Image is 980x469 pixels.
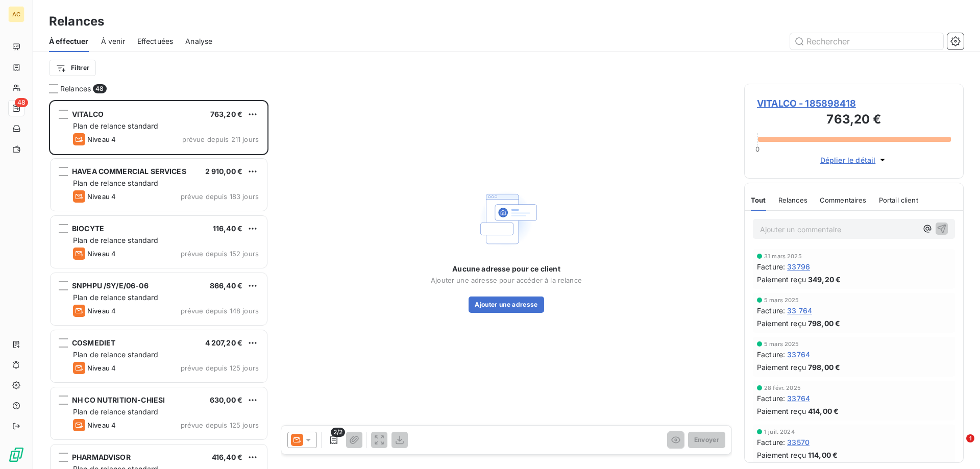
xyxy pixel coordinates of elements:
[808,274,841,285] span: 349,20 €
[73,293,159,302] span: Plan de relance standard
[787,261,810,272] span: 33796
[757,110,951,131] h3: 763,20 €
[87,421,116,429] span: Niveau 4
[757,261,785,272] span: Facture :
[205,167,243,176] span: 2 910,00 €
[688,432,725,448] button: Envoyer
[757,393,785,404] span: Facture :
[213,224,242,233] span: 116,40 €
[185,36,212,46] span: Analyse
[757,96,951,110] span: VITALCO - 185898418
[87,192,116,201] span: Niveau 4
[764,253,802,259] span: 31 mars 2025
[73,407,159,416] span: Plan de relance standard
[73,236,159,244] span: Plan de relance standard
[757,450,806,460] span: Paiement reçu
[757,318,806,329] span: Paiement reçu
[181,250,259,258] span: prévue depuis 152 jours
[73,179,159,187] span: Plan de relance standard
[49,100,268,469] div: grid
[212,453,242,461] span: 416,40 €
[73,121,159,130] span: Plan de relance standard
[808,450,838,460] span: 114,00 €
[87,364,116,372] span: Niveau 4
[72,110,104,118] span: VITALCO
[93,84,106,93] span: 48
[210,281,242,290] span: 866,40 €
[15,98,28,107] span: 48
[181,364,259,372] span: prévue depuis 125 jours
[879,196,918,204] span: Portail client
[101,36,125,46] span: À venir
[757,305,785,316] span: Facture :
[820,196,867,204] span: Commentaires
[8,6,24,22] div: AC
[8,447,24,463] img: Logo LeanPay
[764,429,795,435] span: 1 juil. 2024
[181,192,259,201] span: prévue depuis 183 jours
[72,167,186,176] span: HAVEA COMMERCIAL SERVICES
[72,224,104,233] span: BIOCYTE
[331,428,345,437] span: 2/2
[787,437,810,448] span: 33570
[210,396,242,404] span: 630,00 €
[787,349,810,360] span: 33764
[757,362,806,373] span: Paiement reçu
[764,385,801,391] span: 28 févr. 2025
[808,318,840,329] span: 798,00 €
[808,406,839,416] span: 414,00 €
[60,84,91,94] span: Relances
[72,338,115,347] span: COSMEDIET
[757,437,785,448] span: Facture :
[808,362,840,373] span: 798,00 €
[431,276,582,284] span: Ajouter une adresse pour accéder à la relance
[181,421,259,429] span: prévue depuis 125 jours
[137,36,174,46] span: Effectuées
[757,349,785,360] span: Facture :
[755,145,759,153] span: 0
[87,135,116,143] span: Niveau 4
[757,274,806,285] span: Paiement reçu
[787,305,812,316] span: 33 764
[87,250,116,258] span: Niveau 4
[72,396,165,404] span: NH CO NUTRITION-CHIESI
[817,154,891,166] button: Déplier le détail
[87,307,116,315] span: Niveau 4
[205,338,243,347] span: 4 207,20 €
[778,196,807,204] span: Relances
[181,307,259,315] span: prévue depuis 148 jours
[72,281,149,290] span: SNPHPU /SY/E/06-06
[72,453,131,461] span: PHARMADVISOR
[474,186,539,252] img: Empty state
[787,393,810,404] span: 33764
[966,434,974,442] span: 1
[764,341,799,347] span: 5 mars 2025
[469,297,544,313] button: Ajouter une adresse
[49,60,96,76] button: Filtrer
[764,297,799,303] span: 5 mars 2025
[757,406,806,416] span: Paiement reçu
[790,33,943,50] input: Rechercher
[210,110,242,118] span: 763,20 €
[49,36,89,46] span: À effectuer
[452,264,560,274] span: Aucune adresse pour ce client
[182,135,259,143] span: prévue depuis 211 jours
[49,12,104,31] h3: Relances
[751,196,766,204] span: Tout
[945,434,970,459] iframe: Intercom live chat
[820,155,876,165] span: Déplier le détail
[73,350,159,359] span: Plan de relance standard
